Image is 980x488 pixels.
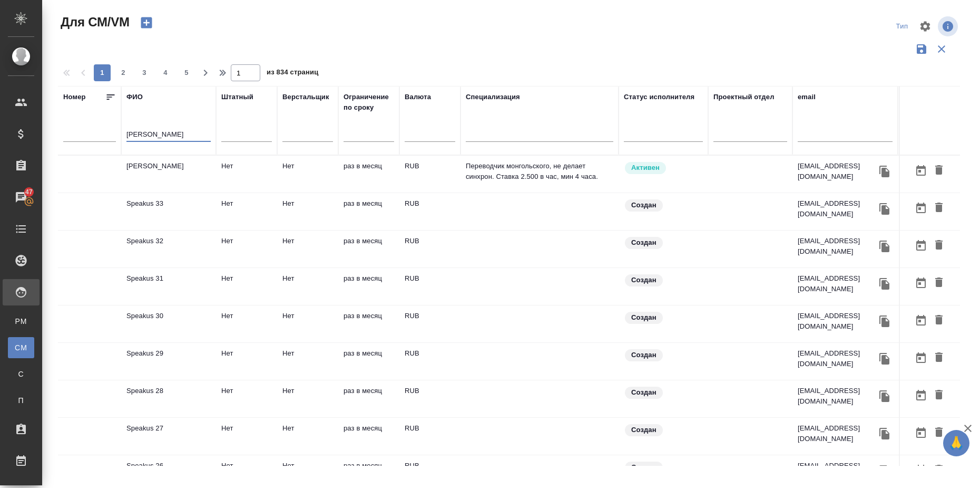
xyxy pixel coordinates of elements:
[930,386,948,405] button: Удалить
[216,305,277,342] td: Нет
[277,305,338,342] td: Нет
[8,363,34,385] a: С
[13,342,29,353] span: CM
[877,426,893,442] button: Скопировать
[798,92,816,102] div: email
[121,193,216,230] td: Speakus 33
[13,395,29,406] span: П
[798,348,877,369] p: [EMAIL_ADDRESS][DOMAIN_NAME]
[877,201,893,217] button: Скопировать
[338,156,399,193] td: раз в месяц
[912,348,930,368] button: Открыть календарь загрузки
[798,273,877,294] p: [EMAIL_ADDRESS][DOMAIN_NAME]
[399,380,460,417] td: RUB
[216,380,277,417] td: Нет
[891,18,913,35] div: split button
[624,161,703,175] div: Рядовой исполнитель: назначай с учетом рейтинга
[631,237,656,248] p: Создан
[466,161,613,182] p: Переводчик монгольского, не делает синхрон. Ставка 2.500 в час, мин 4 часа.
[930,198,948,218] button: Удалить
[178,64,195,81] button: 5
[277,380,338,417] td: Нет
[877,276,893,292] button: Скопировать
[8,337,34,358] a: CM
[115,64,132,81] button: 2
[877,164,893,179] button: Скопировать
[216,418,277,455] td: Нет
[877,238,893,254] button: Скопировать
[63,92,86,102] div: Номер
[930,461,948,480] button: Удалить
[338,380,399,417] td: раз в месяц
[877,388,893,404] button: Скопировать
[344,92,394,113] div: Ограничение по сроку
[798,311,877,332] p: [EMAIL_ADDRESS][DOMAIN_NAME]
[19,187,39,197] span: 47
[13,316,29,327] span: PM
[798,236,877,257] p: [EMAIL_ADDRESS][DOMAIN_NAME]
[943,430,969,456] button: 🙏
[221,92,253,102] div: Штатный
[267,66,318,81] span: из 834 страниц
[798,161,877,182] p: [EMAIL_ADDRESS][DOMAIN_NAME]
[115,68,132,78] span: 2
[338,231,399,267] td: раз в месяц
[13,369,29,379] span: С
[399,268,460,305] td: RUB
[136,64,153,81] button: 3
[399,156,460,193] td: RUB
[338,343,399,380] td: раз в месяц
[399,231,460,267] td: RUB
[216,231,277,267] td: Нет
[466,92,520,102] div: Специализация
[631,312,656,323] p: Создан
[631,350,656,360] p: Создан
[877,351,893,367] button: Скопировать
[277,418,338,455] td: Нет
[282,92,329,102] div: Верстальщик
[399,305,460,342] td: RUB
[121,231,216,267] td: Speakus 32
[136,68,153,78] span: 3
[277,343,338,380] td: Нет
[631,387,656,398] p: Создан
[399,343,460,380] td: RUB
[938,16,960,36] span: Посмотреть информацию
[216,343,277,380] td: Нет
[121,418,216,455] td: Speakus 27
[912,386,930,405] button: Открыть календарь загрузки
[912,161,930,180] button: Открыть календарь загрузки
[631,200,656,210] p: Создан
[157,64,174,81] button: 4
[121,380,216,417] td: Speakus 28
[631,275,656,285] p: Создан
[930,273,948,293] button: Удалить
[277,231,338,267] td: Нет
[912,273,930,293] button: Открыть календарь загрузки
[338,418,399,455] td: раз в месяц
[58,14,130,31] span: Для СМ/VM
[277,156,338,193] td: Нет
[121,305,216,342] td: Speakus 30
[913,14,938,39] span: Настроить таблицу
[277,193,338,230] td: Нет
[912,423,930,443] button: Открыть календарь загрузки
[8,311,34,332] a: PM
[798,461,877,482] p: [EMAIL_ADDRESS][DOMAIN_NAME]
[798,198,877,219] p: [EMAIL_ADDRESS][DOMAIN_NAME]
[912,39,932,59] button: Сохранить фильтры
[134,14,159,32] button: Создать
[126,92,143,102] div: ФИО
[713,92,775,102] div: Проектный отдел
[912,461,930,480] button: Открыть календарь загрузки
[877,463,893,479] button: Скопировать
[338,193,399,230] td: раз в месяц
[912,311,930,330] button: Открыть календарь загрузки
[631,425,656,435] p: Создан
[8,390,34,411] a: П
[178,68,195,78] span: 5
[3,184,40,210] a: 47
[405,92,431,102] div: Валюта
[930,236,948,255] button: Удалить
[216,156,277,193] td: Нет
